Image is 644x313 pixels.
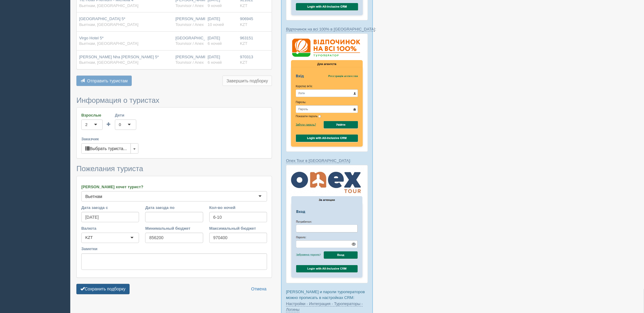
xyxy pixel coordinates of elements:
[286,165,368,283] img: onex-tour-%D0%BB%D0%BE%D0%B3%D0%B8%D0%BD-%D1%87%D0%B5%D1%80%D0%B5%D0%B7-%D1%81%D1%80%D0%BC-%D0%B4...
[286,289,368,312] p: [PERSON_NAME] и пароли туроператоров можно прописать в настройках CRM:
[81,143,131,154] button: Выбрать туриста...
[175,16,203,27] div: [PERSON_NAME]
[208,54,235,66] div: [DATE]
[76,284,130,294] button: Сохранить подборку
[85,122,87,128] div: 2
[247,284,270,294] a: Отмена
[240,55,253,59] span: 970313
[145,225,203,231] label: Минимальный бюджет
[209,225,267,231] label: Максимальный бюджет
[208,60,222,65] span: 6 ночей
[286,27,375,32] a: Відпочинок на всі 100% в [GEOGRAPHIC_DATA]
[145,205,203,210] label: Дата заезда по
[87,78,128,83] span: Отправить туристам
[81,205,139,210] label: Дата заезда с
[81,136,267,142] label: Заказчик
[223,76,272,86] button: Завершить подборку
[81,184,267,190] label: [PERSON_NAME] хочет турист?
[286,34,368,152] img: %D0%B2%D1%96%D0%B4%D0%BF%D0%BE%D1%87%D0%B8%D0%BD%D0%BE%D0%BA-%D0%BD%D0%B0-%D0%B2%D1%81%D1%96-100-...
[79,41,138,46] span: Вьетнам, [GEOGRAPHIC_DATA]
[209,205,267,210] label: Кол-во ночей
[208,3,222,8] span: 9 ночей
[115,112,136,118] label: Дети
[286,302,363,312] a: Настройки - Интеграция - Туроператоры - Логины
[76,164,143,173] span: Пожелания туриста
[81,112,103,118] label: Взрослые
[286,158,350,163] a: Onex Tour в [GEOGRAPHIC_DATA]
[286,26,368,32] p: :
[76,96,272,104] h3: Информация о туристах
[240,3,248,8] span: KZT
[286,158,368,164] p: :
[76,76,132,86] button: Отправить туристам
[79,55,159,59] span: [PERSON_NAME] Nha [PERSON_NAME] 5*
[85,235,93,241] div: KZT
[119,122,121,128] div: 0
[175,60,204,65] span: Tourvisor / Anex
[79,3,138,8] span: Вьетнам, [GEOGRAPHIC_DATA]
[208,35,235,47] div: [DATE]
[81,225,139,231] label: Валюта
[208,41,222,46] span: 6 ночей
[175,54,203,66] div: [PERSON_NAME]
[85,193,102,200] div: Вьетнам
[175,41,204,46] span: Tourvisor / Anex
[79,60,138,65] span: Вьетнам, [GEOGRAPHIC_DATA]
[208,22,224,27] span: 10 ночей
[79,22,138,27] span: Вьетнам, [GEOGRAPHIC_DATA]
[79,36,104,40] span: Virgo Hotel 5*
[79,16,125,21] span: [GEOGRAPHIC_DATA] 5*
[240,60,248,65] span: KZT
[175,22,204,27] span: Tourvisor / Anex
[208,16,235,27] div: [DATE]
[240,16,253,21] span: 906945
[240,22,248,27] span: KZT
[175,3,204,8] span: Tourvisor / Anex
[209,212,267,222] input: 7-10 или 7,10,14
[240,41,248,46] span: KZT
[81,246,267,252] label: Заметки
[175,35,203,47] div: [GEOGRAPHIC_DATA]
[240,36,253,40] span: 963151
